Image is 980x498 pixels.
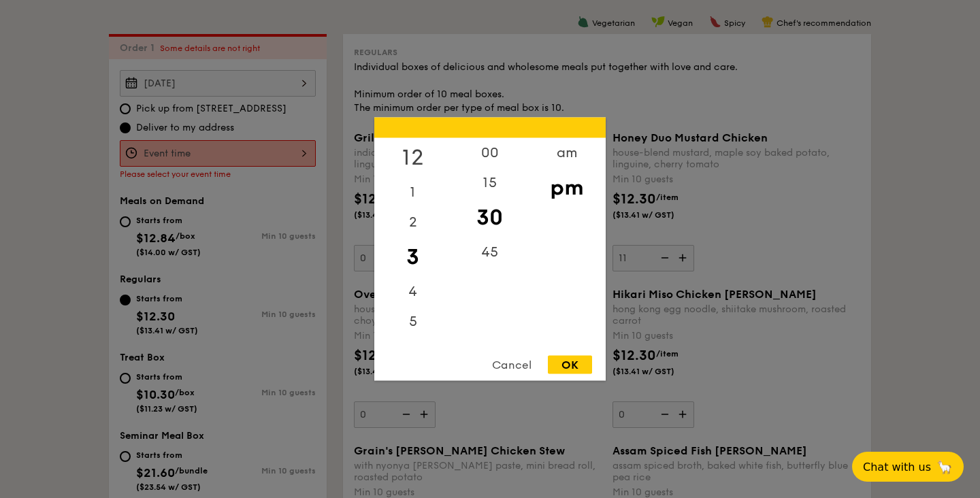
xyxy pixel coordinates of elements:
span: Chat with us [863,461,931,474]
div: OK [548,356,592,374]
div: 15 [451,168,528,198]
span: 🦙 [936,459,953,475]
div: 00 [451,138,528,168]
div: 3 [374,237,451,277]
div: 6 [374,337,451,367]
button: Chat with us🦙 [852,452,964,482]
div: pm [528,168,605,207]
div: Cancel [478,356,545,374]
div: 5 [374,307,451,337]
div: 30 [451,198,528,237]
div: 1 [374,178,451,207]
div: 45 [451,237,528,267]
div: 2 [374,207,451,237]
div: 12 [374,138,451,178]
div: am [528,138,605,168]
div: 4 [374,277,451,307]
